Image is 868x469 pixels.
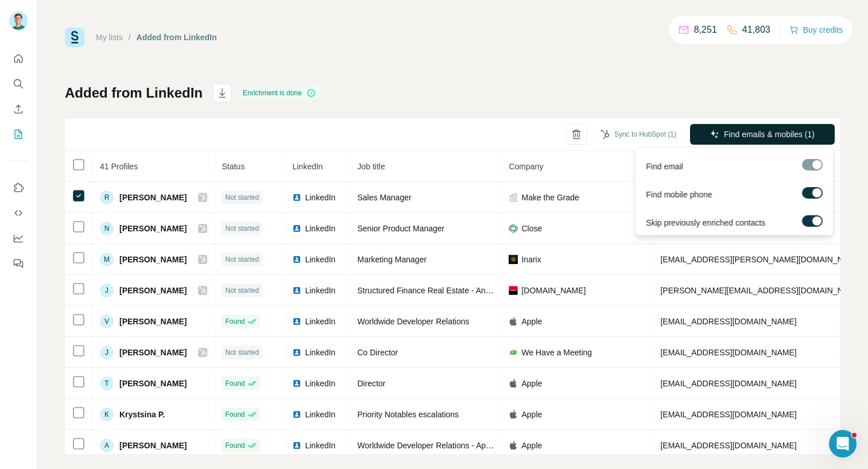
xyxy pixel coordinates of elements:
[742,23,770,37] p: 41,803
[509,441,518,450] img: company-logo
[119,285,187,296] span: [PERSON_NAME]
[660,317,796,326] span: [EMAIL_ADDRESS][DOMAIN_NAME]
[225,223,259,234] span: Not started
[129,32,131,43] li: /
[9,11,28,30] img: Avatar
[100,284,114,297] div: J
[119,347,187,358] span: [PERSON_NAME]
[292,410,301,419] img: LinkedIn logo
[225,254,259,265] span: Not started
[357,348,398,357] span: Co Director
[789,22,843,38] button: Buy credits
[119,316,187,327] span: [PERSON_NAME]
[521,378,542,389] span: Apple
[305,254,335,265] span: LinkedIn
[292,255,301,264] img: LinkedIn logo
[660,255,862,264] span: [EMAIL_ADDRESS][PERSON_NAME][DOMAIN_NAME]
[119,192,187,203] span: [PERSON_NAME]
[305,440,335,451] span: LinkedIn
[119,409,165,420] span: Krystsina P.
[225,409,245,420] span: Found
[357,224,444,233] span: Senior Product Manager
[65,28,84,47] img: Surfe Logo
[100,222,114,235] div: N
[292,224,301,233] img: LinkedIn logo
[690,124,835,145] button: Find emails & mobiles (1)
[100,191,114,204] div: R
[225,440,245,451] span: Found
[357,193,411,202] span: Sales Manager
[225,192,259,203] span: Not started
[660,348,796,357] span: [EMAIL_ADDRESS][DOMAIN_NAME]
[100,315,114,328] div: V
[305,316,335,327] span: LinkedIn
[222,162,245,171] span: Status
[65,84,203,102] h1: Added from LinkedIn
[660,410,796,419] span: [EMAIL_ADDRESS][DOMAIN_NAME]
[100,377,114,390] div: T
[9,177,28,198] button: Use Surfe on LinkedIn
[829,430,857,458] iframe: Intercom live chat
[724,129,815,140] span: Find emails & mobiles (1)
[292,286,301,295] img: LinkedIn logo
[357,317,469,326] span: Worldwide Developer Relations
[100,253,114,266] div: M
[100,408,114,421] div: K
[521,316,542,327] span: Apple
[660,441,796,450] span: [EMAIL_ADDRESS][DOMAIN_NAME]
[357,410,459,419] span: Priority Notables escalations
[521,223,542,234] span: Close
[646,161,683,172] span: Find email
[509,317,518,326] img: company-logo
[225,285,259,296] span: Not started
[509,379,518,388] img: company-logo
[292,193,301,202] img: LinkedIn logo
[521,192,579,203] span: Make the Grade
[521,254,541,265] span: Inarix
[305,223,335,234] span: LinkedIn
[9,99,28,119] button: Enrich CSV
[119,223,187,234] span: [PERSON_NAME]
[119,378,187,389] span: [PERSON_NAME]
[521,440,542,451] span: Apple
[9,124,28,145] button: My lists
[225,347,259,358] span: Not started
[357,255,427,264] span: Marketing Manager
[137,32,217,43] div: Added from LinkedIn
[521,347,592,358] span: We Have a Meeting
[357,379,385,388] span: Director
[305,347,335,358] span: LinkedIn
[292,317,301,326] img: LinkedIn logo
[305,409,335,420] span: LinkedIn
[509,255,518,264] img: company-logo
[592,126,684,143] button: Sync to HubSpot (1)
[357,441,518,450] span: Worldwide Developer Relations - App Review
[100,439,114,452] div: A
[119,254,187,265] span: [PERSON_NAME]
[646,189,712,200] span: Find mobile phone
[509,348,518,357] img: company-logo
[9,48,28,69] button: Quick start
[9,253,28,274] button: Feedback
[9,203,28,223] button: Use Surfe API
[646,217,765,228] span: Skip previously enriched contacts
[9,228,28,249] button: Dashboard
[292,162,323,171] span: LinkedIn
[305,285,335,296] span: LinkedIn
[96,33,123,42] a: My lists
[509,224,518,233] img: company-logo
[305,378,335,389] span: LinkedIn
[119,440,187,451] span: [PERSON_NAME]
[660,379,796,388] span: [EMAIL_ADDRESS][DOMAIN_NAME]
[521,409,542,420] span: Apple
[357,286,502,295] span: Structured Finance Real Estate - Analyst
[292,379,301,388] img: LinkedIn logo
[357,162,385,171] span: Job title
[239,86,319,100] div: Enrichment is done
[225,378,245,389] span: Found
[100,346,114,359] div: J
[225,316,245,327] span: Found
[292,441,301,450] img: LinkedIn logo
[292,348,301,357] img: LinkedIn logo
[509,410,518,419] img: company-logo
